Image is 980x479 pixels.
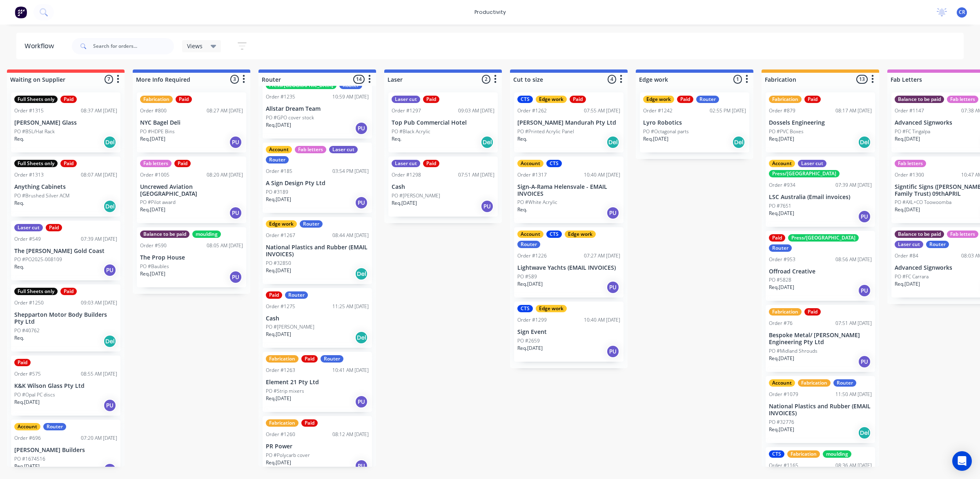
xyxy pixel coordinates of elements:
p: The [PERSON_NAME] Gold Coast [14,248,117,255]
div: AccountLaser cutPress/[GEOGRAPHIC_DATA]Order #93407:39 AM [DATE]LSC Australia (Email invoices)PO ... [766,157,875,227]
p: Offroad Creative [769,268,872,275]
div: Order #1250 [14,299,44,307]
p: The Prop House [140,254,243,261]
div: Fabrication [266,355,298,363]
div: CTS [546,231,562,238]
p: PO #[PERSON_NAME] [266,323,314,331]
p: Req. [DATE] [769,355,794,362]
div: Press/[GEOGRAPHIC_DATA] [266,82,336,89]
div: Laser cutPaidOrder #54907:39 AM [DATE]The [PERSON_NAME] Gold CoastPO #PO2025-008109Req.PU [11,221,120,281]
p: PO #Printed Acrylic Panel [517,128,574,135]
div: moulding [823,450,851,458]
div: 07:39 AM [DATE] [81,235,117,243]
div: Laser cut [392,160,420,167]
p: Shepparton Motor Body Builders Pty Ltd [14,311,117,325]
p: LSC Australia (Email invoices) [769,194,872,201]
p: Req. [DATE] [517,345,543,352]
p: Anything Cabinets [14,184,117,190]
div: 08:36 AM [DATE] [835,462,872,469]
div: Paid [176,96,192,103]
div: 08:17 AM [DATE] [835,107,872,114]
p: Req. [DATE] [266,331,291,338]
div: Order #1315 [14,107,44,114]
div: PU [355,395,368,408]
div: Paid [60,288,77,295]
div: PU [229,136,242,149]
div: Account [14,423,40,430]
div: Paid [677,96,693,103]
p: Element 21 Pty Ltd [266,379,369,386]
div: 02:55 PM [DATE] [710,107,746,114]
p: K&K Wilson Glass Pty Ltd [14,383,117,389]
div: PaidRouterOrder #127511:25 AM [DATE]CashPO #[PERSON_NAME]Req.[DATE]Del [263,288,372,348]
div: 08:56 AM [DATE] [835,256,872,263]
div: Fab letters [140,160,171,167]
p: PO #Strip mixers [266,387,304,395]
div: Router [696,96,719,103]
div: Order #1147 [895,107,924,114]
div: Press/[GEOGRAPHIC_DATA]RouterOrder #123510:59 AM [DATE]Allstar Dream TeamPO #GPO cover stockReq.[... [263,78,372,139]
div: Del [858,426,871,439]
div: Order #1079 [769,391,798,398]
p: Req. [14,263,24,271]
div: Full Sheets onlyPaidOrder #131308:07 AM [DATE]Anything CabinetsPO #Brushed Silver ACMReq.Del [11,157,120,217]
div: Full Sheets onlyPaidOrder #125009:03 AM [DATE]Shepparton Motor Body Builders Pty LtdPO #40762Req.Del [11,284,120,351]
div: Paid [423,96,439,103]
p: PO #32850 [266,260,291,267]
div: Balance to be paidmouldingOrder #59008:05 AM [DATE]The Prop HousePO #BaublesReq.[DATE]PU [137,227,246,287]
div: PU [103,399,116,412]
div: PU [229,271,242,284]
div: Workflow [24,41,58,51]
div: Paid [570,96,586,103]
div: Del [103,335,116,348]
div: Router [321,355,343,363]
div: 07:27 AM [DATE] [584,252,620,260]
p: PO #White Acrylic [517,199,557,206]
div: Order #1298 [392,171,421,179]
p: PO #GPO cover stock [266,114,314,121]
p: PO #40762 [14,327,40,334]
div: Press/[GEOGRAPHIC_DATA] [788,234,859,242]
p: Req. [14,135,24,143]
p: Bespoke Metal/ [PERSON_NAME] Engineering Pty Ltd [769,332,872,346]
p: PO #Baubles [140,263,169,270]
div: Order #800 [140,107,167,114]
p: PO #BSL/Hat Rack [14,128,55,135]
div: Order #1317 [517,171,547,179]
div: Laser cut [895,241,923,248]
div: Del [103,136,116,149]
p: Req. [DATE] [14,463,40,470]
p: Req. [DATE] [392,199,417,207]
div: Fab letters [295,146,326,153]
div: 11:25 AM [DATE] [332,303,369,310]
p: Req. [DATE] [517,280,543,288]
div: Order #1299 [517,316,547,324]
div: Paid [301,419,318,427]
p: Top Pub Commercial Hotel [392,119,494,126]
p: Req. [DATE] [895,206,920,213]
div: 09:03 AM [DATE] [458,107,494,114]
div: Edge work [536,96,567,103]
div: Full Sheets only [14,160,58,167]
div: 03:54 PM [DATE] [332,168,369,175]
div: PU [355,459,368,472]
div: 08:55 AM [DATE] [81,370,117,378]
p: Req. [DATE] [266,121,291,129]
div: Fab lettersPaidOrder #100508:20 AM [DATE]Uncrewed Aviation [GEOGRAPHIC_DATA]PO #Pilot awardReq.[D... [137,157,246,224]
div: Del [606,136,619,149]
div: PU [229,206,242,219]
p: Req. [DATE] [266,459,291,466]
p: Req. [517,206,527,213]
div: Order #549 [14,235,41,243]
div: Edge work [643,96,674,103]
div: Del [858,136,871,149]
div: moulding [192,231,221,238]
div: Balance to be paid [895,231,944,238]
div: PU [606,206,619,219]
p: PO #HDPE Bins [140,128,175,135]
div: Order #1165 [769,462,798,469]
div: Fab letters [895,160,926,167]
div: Order #696 [14,434,41,442]
div: Order #1262 [517,107,547,114]
div: CTSEdge workPaidOrder #126207:55 AM [DATE][PERSON_NAME] Mandurah Pty LtdPO #Printed Acrylic Panel... [514,92,624,152]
